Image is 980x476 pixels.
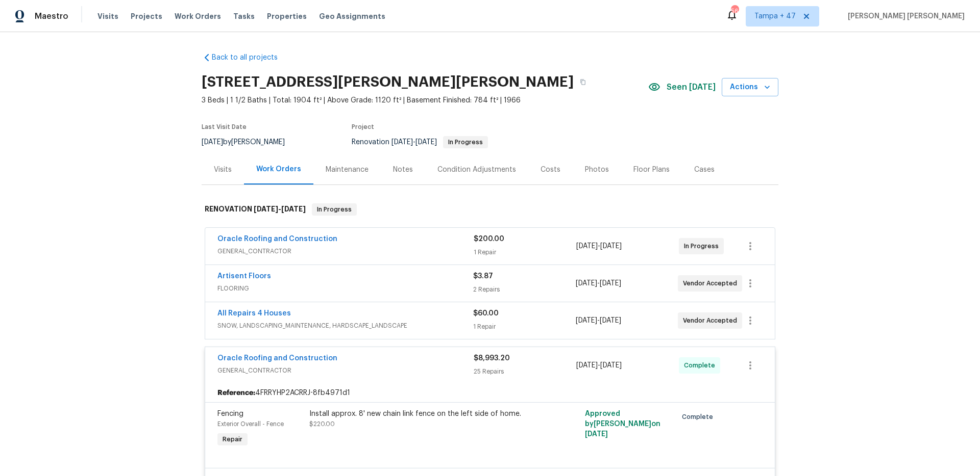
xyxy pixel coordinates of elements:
[218,434,247,444] span: Repair
[844,11,965,21] span: [PERSON_NAME] [PERSON_NAME]
[684,241,723,251] span: In Progress
[309,409,533,419] div: Install approx. 8' new chain link fence on the left side of home.
[473,284,575,295] div: 2 Repairs
[131,11,162,21] span: Projects
[217,388,255,398] b: Reference:
[217,355,337,362] a: Oracle Roofing and Construction
[576,241,622,251] span: -
[256,164,301,174] div: Work Orders
[319,11,385,21] span: Geo Assignments
[217,310,291,317] a: All Repairs 4 Houses
[202,139,223,146] span: [DATE]
[202,124,247,130] span: Last Visit Date
[175,11,221,21] span: Work Orders
[35,11,68,21] span: Maestro
[313,204,356,215] span: In Progress
[600,362,622,369] span: [DATE]
[352,124,374,130] span: Project
[667,82,716,92] span: Seen [DATE]
[576,278,621,288] span: -
[233,13,255,20] span: Tasks
[683,315,741,326] span: Vendor Accepted
[585,410,660,438] span: Approved by [PERSON_NAME] on
[437,165,516,175] div: Condition Adjustments
[576,362,598,369] span: [DATE]
[217,365,474,376] span: GENERAL_CONTRACTOR
[202,52,300,63] a: Back to all projects
[694,165,715,175] div: Cases
[267,11,307,21] span: Properties
[682,412,717,422] span: Complete
[684,360,719,371] span: Complete
[214,165,232,175] div: Visits
[585,165,609,175] div: Photos
[254,205,306,213] span: -
[444,139,487,145] span: In Progress
[600,280,621,287] span: [DATE]
[576,315,621,326] span: -
[217,273,271,280] a: Artisent Floors
[217,410,243,417] span: Fencing
[326,165,369,175] div: Maintenance
[205,384,775,402] div: 4FRRYHP2ACRRJ-8fb4971d1
[473,310,499,317] span: $60.00
[722,78,778,97] button: Actions
[391,139,437,146] span: -
[202,193,778,226] div: RENOVATION [DATE]-[DATE]In Progress
[683,278,741,288] span: Vendor Accepted
[576,280,597,287] span: [DATE]
[574,73,592,91] button: Copy Address
[576,360,622,371] span: -
[205,203,306,216] h6: RENOVATION
[541,165,560,175] div: Costs
[600,317,621,324] span: [DATE]
[393,165,413,175] div: Notes
[202,95,648,105] span: 3 Beds | 1 1/2 Baths | Total: 1904 ft² | Above Grade: 1120 ft² | Basement Finished: 784 ft² | 1966
[576,243,598,250] span: [DATE]
[202,136,297,148] div: by [PERSON_NAME]
[217,283,473,294] span: FLOORING
[474,355,510,362] span: $8,993.20
[474,366,576,377] div: 25 Repairs
[254,205,278,213] span: [DATE]
[474,235,504,243] span: $200.00
[352,139,488,146] span: Renovation
[97,11,118,21] span: Visits
[585,431,608,438] span: [DATE]
[474,247,576,257] div: 1 Repair
[217,235,337,243] a: Oracle Roofing and Construction
[217,421,284,427] span: Exterior Overall - Fence
[217,321,473,331] span: SNOW, LANDSCAPING_MAINTENANCE, HARDSCAPE_LANDSCAPE
[309,421,335,427] span: $220.00
[754,11,796,21] span: Tampa + 47
[281,205,306,213] span: [DATE]
[415,139,437,146] span: [DATE]
[633,165,670,175] div: Floor Plans
[576,317,597,324] span: [DATE]
[473,322,575,332] div: 1 Repair
[731,6,738,16] div: 566
[391,139,413,146] span: [DATE]
[217,246,474,256] span: GENERAL_CONTRACTOR
[600,243,622,250] span: [DATE]
[730,81,770,94] span: Actions
[473,273,493,280] span: $3.87
[202,77,574,87] h2: [STREET_ADDRESS][PERSON_NAME][PERSON_NAME]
